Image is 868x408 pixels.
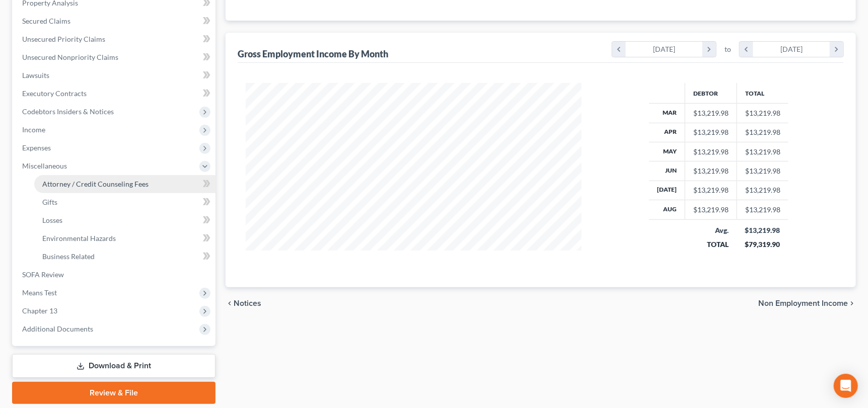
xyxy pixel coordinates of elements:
[226,299,261,307] button: chevron_left Notices
[42,216,62,224] span: Losses
[702,42,716,57] i: chevron_right
[34,211,215,229] a: Losses
[758,299,856,307] button: Non Employment Income chevron_right
[34,193,215,211] a: Gifts
[22,161,67,170] span: Miscellaneous
[226,299,234,307] i: chevron_left
[693,108,729,118] div: $13,219.98
[737,161,789,181] td: $13,219.98
[14,266,215,284] a: SOFA Review
[22,71,49,79] span: Lawsuits
[22,17,70,25] span: Secured Claims
[649,104,685,123] th: Mar
[737,83,789,103] th: Total
[34,248,215,266] a: Business Related
[745,225,781,235] div: $13,219.98
[22,143,51,152] span: Expenses
[737,123,789,142] td: $13,219.98
[740,42,753,57] i: chevron_left
[745,239,781,250] div: $79,319.90
[22,35,105,43] span: Unsecured Priority Claims
[42,180,149,188] span: Attorney / Credit Counseling Fees
[693,205,729,215] div: $13,219.98
[649,123,685,142] th: Apr
[612,42,626,57] i: chevron_left
[737,181,789,200] td: $13,219.98
[758,299,848,307] span: Non Employment Income
[42,252,95,261] span: Business Related
[22,324,93,333] span: Additional Documents
[34,175,215,193] a: Attorney / Credit Counseling Fees
[22,89,87,98] span: Executory Contracts
[22,53,118,61] span: Unsecured Nonpriority Claims
[234,299,261,307] span: Notices
[693,225,729,235] div: Avg.
[693,239,729,250] div: TOTAL
[737,200,789,219] td: $13,219.98
[848,299,856,307] i: chevron_right
[14,30,215,48] a: Unsecured Priority Claims
[753,42,830,57] div: [DATE]
[14,85,215,103] a: Executory Contracts
[22,288,57,297] span: Means Test
[42,234,116,242] span: Environmental Hazards
[12,354,215,378] a: Download & Print
[14,48,215,66] a: Unsecured Nonpriority Claims
[238,48,388,60] div: Gross Employment Income By Month
[725,44,731,54] span: to
[12,382,215,404] a: Review & File
[42,198,57,206] span: Gifts
[693,127,729,137] div: $13,219.98
[737,142,789,161] td: $13,219.98
[649,161,685,181] th: Jun
[737,104,789,123] td: $13,219.98
[649,200,685,219] th: Aug
[22,107,114,116] span: Codebtors Insiders & Notices
[693,147,729,157] div: $13,219.98
[626,42,703,57] div: [DATE]
[830,42,843,57] i: chevron_right
[22,270,64,279] span: SOFA Review
[649,181,685,200] th: [DATE]
[14,66,215,85] a: Lawsuits
[22,125,45,134] span: Income
[22,306,57,315] span: Chapter 13
[834,374,858,398] div: Open Intercom Messenger
[693,166,729,176] div: $13,219.98
[685,83,737,103] th: Debtor
[693,185,729,195] div: $13,219.98
[14,12,215,30] a: Secured Claims
[649,142,685,161] th: May
[34,229,215,248] a: Environmental Hazards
